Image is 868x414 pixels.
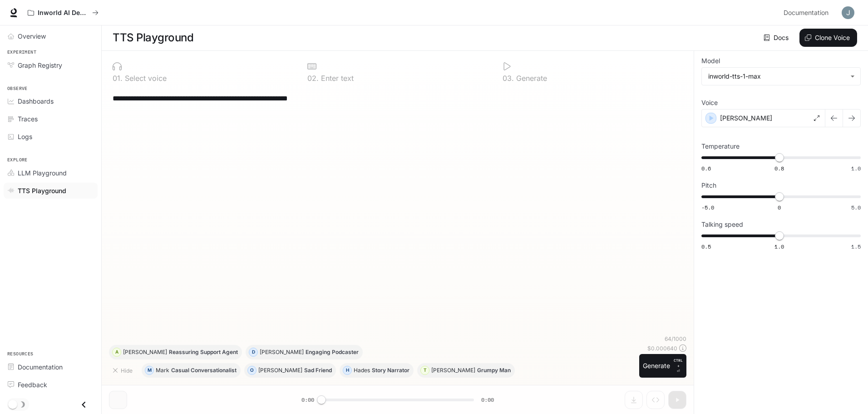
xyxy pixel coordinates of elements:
a: Graph Registry [4,57,98,73]
p: 0 1 . [113,75,123,82]
p: Sad Friend [304,368,332,373]
span: Traces [18,114,38,124]
div: inworld-tts-1-max [702,68,860,85]
span: 0 [778,204,781,211]
span: Feedback [18,380,47,389]
button: MMarkCasual Conversationalist [142,363,241,378]
div: D [249,345,257,359]
p: 0 2 . [307,75,319,82]
a: Feedback [4,377,98,393]
span: 1.0 [774,243,784,250]
span: 1.0 [851,165,861,172]
span: Graph Registry [18,60,62,70]
p: Voice [701,100,718,106]
div: T [421,363,429,378]
p: [PERSON_NAME] [123,349,167,355]
button: D[PERSON_NAME]Engaging Podcaster [246,345,363,359]
p: Pitch [701,182,716,189]
p: Mark [156,368,169,373]
p: Model [701,58,720,64]
a: Documentation [4,359,98,375]
div: A [113,345,121,359]
button: O[PERSON_NAME]Sad Friend [244,363,336,378]
span: 5.0 [851,204,861,211]
span: Logs [18,132,32,141]
span: LLM Playground [18,168,67,178]
div: inworld-tts-1-max [708,72,846,81]
span: TTS Playground [18,186,66,195]
span: Dashboards [18,96,54,106]
p: Temperature [701,143,740,150]
button: HHadesStory Narrator [340,363,414,378]
p: [PERSON_NAME] [720,114,772,123]
p: Hades [354,368,370,373]
p: 64 / 1000 [665,335,686,343]
a: Traces [4,111,98,127]
h1: TTS Playground [113,29,193,47]
span: 1.5 [851,243,861,250]
a: Logs [4,129,98,145]
span: Documentation [18,362,63,372]
button: Hide [109,363,138,378]
p: Story Narrator [372,368,409,373]
button: Close drawer [74,395,94,414]
button: GenerateCTRL +⏎ [639,354,686,378]
a: TTS Playground [4,183,98,199]
p: [PERSON_NAME] [258,368,302,373]
div: M [145,363,153,378]
p: Enter text [319,75,354,82]
p: CTRL + [674,358,683,369]
span: 0.6 [701,165,711,172]
a: Dashboards [4,93,98,109]
div: H [343,363,351,378]
p: Casual Conversationalist [171,368,237,373]
a: Documentation [780,4,835,22]
p: [PERSON_NAME] [260,349,304,355]
span: 0.8 [774,165,784,172]
p: Select voice [123,75,167,82]
p: Reassuring Support Agent [169,349,238,355]
a: Docs [762,29,792,47]
a: LLM Playground [4,165,98,181]
p: Inworld AI Demos [38,9,89,17]
p: Engaging Podcaster [306,349,359,355]
span: -5.0 [701,204,714,211]
button: User avatar [839,4,857,22]
div: O [248,363,256,378]
p: 0 3 . [503,75,514,82]
span: 0.5 [701,243,711,250]
button: Clone Voice [799,29,857,47]
button: A[PERSON_NAME]Reassuring Support Agent [109,345,242,359]
p: Grumpy Man [477,368,511,373]
a: Overview [4,28,98,44]
span: Dark mode toggle [8,399,17,409]
span: Documentation [784,7,829,19]
p: ⏎ [674,358,683,374]
button: All workspaces [24,4,103,22]
p: $ 0.000640 [647,344,677,352]
img: User avatar [842,6,854,19]
button: T[PERSON_NAME]Grumpy Man [417,363,515,378]
p: [PERSON_NAME] [431,368,475,373]
span: Overview [18,31,46,41]
p: Generate [514,75,547,82]
p: Talking speed [701,221,743,228]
